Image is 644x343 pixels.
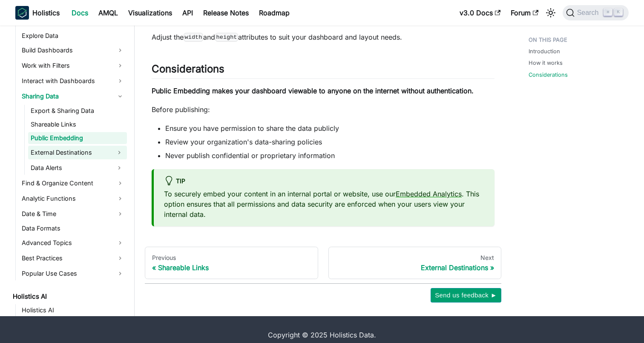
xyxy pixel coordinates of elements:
[215,33,238,41] code: height
[28,132,127,144] a: Public Embedding
[51,330,593,340] div: Copyright © 2025 Holistics Data.
[506,6,543,20] a: Forum
[164,176,484,187] div: tip
[152,63,494,79] h2: Considerations
[19,222,127,234] a: Data Formats
[614,9,623,16] kbd: K
[145,247,318,279] a: PreviousShareable Links
[19,304,127,316] a: Holistics AI
[28,118,127,130] a: Shareable Links
[396,190,462,198] a: Embedded Analytics
[19,30,127,42] a: Explore Data
[604,9,612,16] kbd: ⌘
[19,267,127,280] a: Popular Use Cases
[19,236,127,250] a: Advanced Topics
[563,5,629,20] button: Search (Command+K)
[165,123,494,133] li: Ensure you have permission to share the data publicly
[575,9,604,17] span: Search
[165,150,494,161] li: Never publish confidential or proprietary information
[145,247,501,279] nav: Docs pages
[15,6,60,20] a: HolisticsHolistics
[529,59,563,67] a: How it works
[152,263,311,272] div: Shareable Links
[112,161,127,175] button: Expand sidebar category 'Data Alerts'
[454,6,506,20] a: v3.0 Docs
[28,161,112,175] a: Data Alerts
[19,192,127,205] a: Analytic Functions
[19,176,127,190] a: Find & Organize Content
[10,291,127,303] a: Holistics AI
[19,89,127,103] a: Sharing Data
[123,6,177,20] a: Visualizations
[19,251,127,265] a: Best Practices
[19,207,127,221] a: Date & Time
[184,33,203,41] code: width
[544,6,558,20] button: Switch between dark and light mode (currently light mode)
[93,6,123,20] a: AMQL
[435,290,497,301] span: Send us feedback ►
[165,137,494,147] li: Review your organization's data-sharing policies
[19,59,127,72] a: Work with Filters
[177,6,198,20] a: API
[198,6,254,20] a: Release Notes
[336,254,494,262] div: Next
[32,8,60,18] b: Holistics
[328,247,502,279] a: NextExternal Destinations
[152,32,494,42] p: Adjust the and attributes to suit your dashboard and layout needs.
[15,6,29,20] img: Holistics
[152,254,311,262] div: Previous
[66,6,93,20] a: Docs
[152,104,494,115] p: Before publishing:
[529,47,560,55] a: Introduction
[529,71,568,79] a: Considerations
[254,6,295,20] a: Roadmap
[112,146,127,159] button: Expand sidebar category 'External Destinations'
[19,74,127,88] a: Interact with Dashboards
[28,105,127,117] a: Export & Sharing Data
[336,263,494,272] div: External Destinations
[164,189,484,219] p: To securely embed your content in an internal portal or website, use our . This option ensures th...
[28,146,112,159] a: External Destinations
[19,43,127,57] a: Build Dashboards
[152,86,474,95] strong: Public Embedding makes your dashboard viewable to anyone on the internet without authentication.
[431,288,501,303] button: Send us feedback ►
